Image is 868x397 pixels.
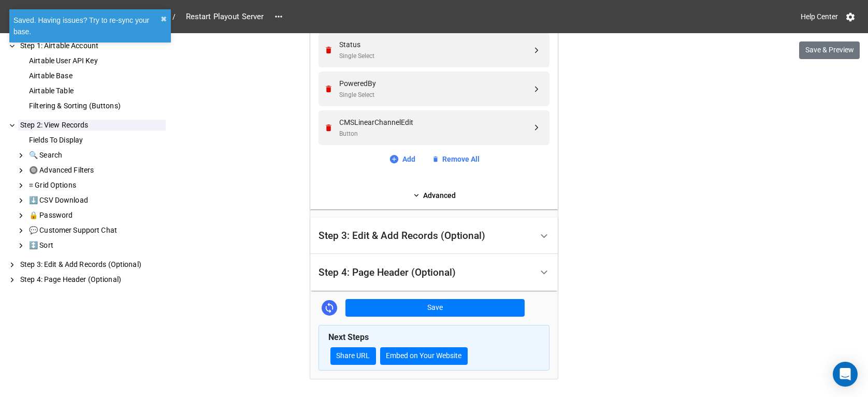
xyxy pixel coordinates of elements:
[13,15,161,37] div: Saved. Having issues? Try to re-sync your base.
[324,84,336,93] a: Remove
[27,165,166,176] div: 🔘 Advanced Filters
[27,240,166,251] div: ↕️ Sort
[319,190,549,201] a: Advanced
[328,332,369,342] b: Next Steps
[27,180,166,191] div: ⌗ Grid Options
[27,70,166,81] div: Airtable Base
[172,11,176,22] li: /
[339,117,532,128] div: CMSLinearChannelEdit
[18,120,166,131] div: Step 2: View Records
[339,90,532,100] div: Single Select
[310,218,558,254] div: Step 3: Edit & Add Records (Optional)
[27,210,166,221] div: 🔒 Password
[380,347,468,365] button: Embed on Your Website
[345,299,525,317] button: Save
[310,254,558,291] div: Step 4: Page Header (Optional)
[180,11,270,23] span: Restart Playout Server
[432,153,480,165] a: Remove All
[27,150,166,161] div: 🔍 Search
[339,129,532,139] div: Button
[319,231,485,241] div: Step 3: Edit & Add Records (Optional)
[18,274,166,285] div: Step 4: Page Header (Optional)
[27,86,166,96] div: Airtable Table
[799,41,860,59] button: Save & Preview
[27,135,166,146] div: Fields To Display
[18,259,166,270] div: Step 3: Edit & Add Records (Optional)
[330,347,376,365] a: Share URL
[27,225,166,236] div: 💬 Customer Support Chat
[161,13,167,25] button: close
[339,78,532,89] div: PoweredBy
[27,55,166,66] div: Airtable User API Key
[324,46,336,54] a: Remove
[27,101,166,111] div: Filtering & Sorting (Buttons)
[322,300,337,316] a: Sync Base Structure
[339,39,532,50] div: Status
[793,7,845,26] a: Help Center
[389,153,415,165] a: Add
[324,123,336,132] a: Remove
[319,267,456,278] div: Step 4: Page Header (Optional)
[27,195,166,206] div: ⬇️ CSV Download
[833,362,858,387] div: Open Intercom Messenger
[339,51,532,61] div: Single Select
